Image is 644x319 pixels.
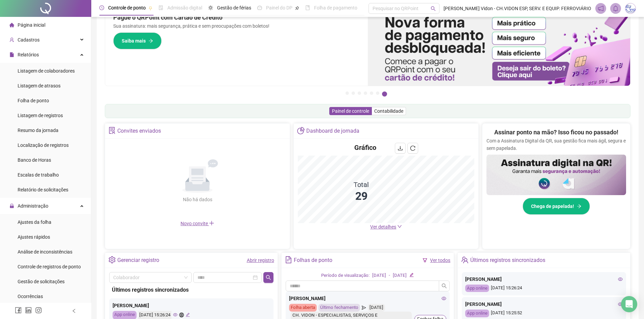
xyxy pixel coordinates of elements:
span: Gestão de férias [217,5,251,10]
p: Sua assinatura: mais segurança, prática e sem preocupações com boletos! [113,22,360,30]
span: [PERSON_NAME] Vidon - CH.VIDON ESP, SERV. E EQUIP. FERROVIÁRIO [444,5,591,12]
span: clock-circle [99,5,104,10]
span: pushpin [295,6,299,10]
img: 30584 [625,3,636,14]
div: Últimos registros sincronizados [470,255,545,266]
span: Saiba mais [122,37,146,45]
button: 5 [370,91,373,95]
div: [PERSON_NAME] [465,275,623,283]
span: book [305,5,310,10]
span: Contabilidade [374,108,403,114]
div: App online [465,285,489,292]
span: edit [186,313,190,317]
div: Folhas de ponto [294,255,332,266]
a: Abrir registro [247,258,274,263]
div: [DATE] [372,272,386,279]
div: [DATE] [393,272,407,279]
span: Localização de registros [18,142,69,148]
img: banner%2F096dab35-e1a4-4d07-87c2-cf089f3812bf.png [368,5,630,86]
span: eye [442,296,446,301]
span: Página inicial [18,22,45,28]
span: down [397,224,402,229]
span: reload [410,145,415,151]
span: arrow-right [148,38,153,43]
span: setting [109,256,116,263]
a: Ver todos [430,258,450,263]
div: App online [465,310,489,317]
span: Novo convite [181,221,214,226]
span: eye [618,277,623,282]
span: Relatório de solicitações [18,187,68,192]
div: [DATE] [368,304,385,312]
h4: Gráfico [354,143,376,152]
span: user-add [9,37,14,42]
span: search [266,275,271,280]
span: Controle de ponto [108,5,146,10]
span: search [431,6,436,11]
span: Ajustes da folha [18,219,51,225]
span: team [461,256,468,263]
span: Painel do DP [266,5,292,10]
span: download [398,145,403,151]
span: Listagem de atrasos [18,83,61,88]
h2: Pague o QRPoint com Cartão de Crédito [113,13,360,22]
img: banner%2F02c71560-61a6-44d4-94b9-c8ab97240462.png [486,155,626,195]
div: Dashboard de jornada [306,125,359,137]
span: eye [618,302,623,307]
span: Chega de papelada! [531,203,574,210]
button: 2 [352,91,355,95]
span: Resumo da jornada [18,128,58,133]
span: send [362,304,366,312]
div: Período de visualização: [321,272,369,279]
span: Listagem de registros [18,113,63,118]
span: solution [109,127,116,134]
span: filter [423,258,427,263]
span: bell [613,5,619,11]
div: Não há dados [166,196,229,203]
span: Ver detalhes [370,224,396,230]
span: dashboard [257,5,262,10]
button: Saiba mais [113,32,162,49]
span: Análise de inconsistências [18,249,72,255]
span: Banco de Horas [18,157,51,163]
button: 7 [382,91,387,97]
button: 1 [345,91,349,95]
div: Últimos registros sincronizados [112,286,271,294]
span: pie-chart [297,127,304,134]
span: file-text [285,256,292,263]
div: Open Intercom Messenger [621,296,637,312]
div: [DATE] 15:25:52 [465,310,623,317]
span: Ajustes rápidos [18,234,50,240]
span: eye [173,313,177,317]
p: Com a Assinatura Digital da QR, sua gestão fica mais ágil, segura e sem papelada. [486,137,626,152]
span: Escalas de trabalho [18,172,59,178]
span: search [442,283,447,289]
span: Folha de ponto [18,98,49,103]
span: global [179,313,184,317]
div: - [389,272,390,279]
span: pushpin [148,6,152,10]
div: Convites enviados [117,125,161,137]
div: [PERSON_NAME] [113,302,270,309]
span: Controle de registros de ponto [18,264,81,269]
span: file-done [159,5,163,10]
h2: Assinar ponto na mão? Isso ficou no passado! [494,128,618,137]
span: Cadastros [18,37,40,43]
span: Folha de pagamento [314,5,357,10]
span: Relatórios [18,52,39,57]
span: lock [9,204,14,208]
span: edit [409,273,414,277]
span: Painel de controle [332,108,369,114]
button: 3 [358,91,361,95]
span: Ocorrências [18,294,43,299]
span: facebook [15,307,22,314]
div: [PERSON_NAME] [289,295,447,302]
button: 4 [364,91,367,95]
a: Ver detalhes down [370,224,402,230]
span: Gestão de solicitações [18,279,65,284]
button: Chega de papelada! [523,198,590,215]
div: [DATE] 15:26:24 [465,285,623,292]
div: [PERSON_NAME] [465,300,623,308]
span: Listagem de colaboradores [18,68,75,74]
span: notification [598,5,604,11]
